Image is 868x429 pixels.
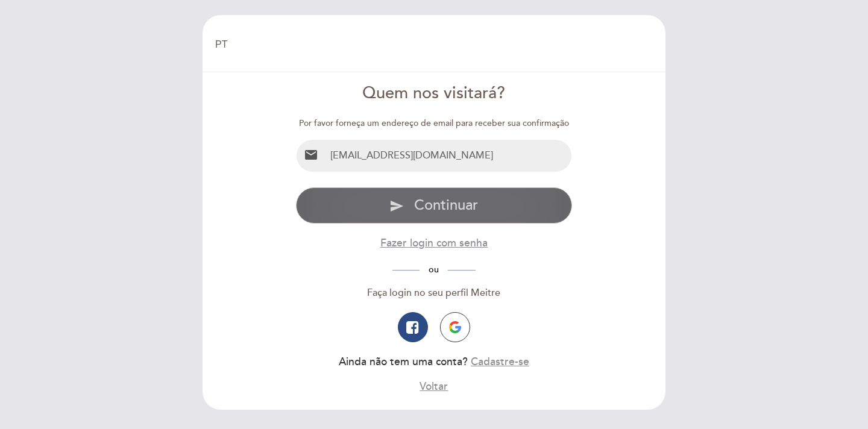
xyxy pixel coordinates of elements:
[420,265,448,275] span: ou
[304,148,318,162] i: email
[325,140,572,172] input: Email
[414,196,478,214] span: Continuar
[296,286,573,300] div: Faça login no seu perfil Meitre
[296,82,573,105] div: Quem nos visitará?
[296,117,573,130] div: Por favor forneça um endereço de email para receber sua confirmação
[420,379,448,394] button: Voltar
[380,236,488,251] button: Fazer login com senha
[389,199,404,213] i: send
[296,187,573,224] button: send Continuar
[471,354,529,369] button: Cadastre-se
[339,355,468,368] span: Ainda não tem uma conta?
[449,321,461,333] img: icon-google.png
